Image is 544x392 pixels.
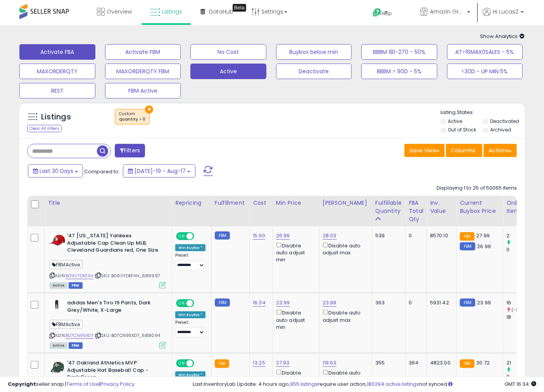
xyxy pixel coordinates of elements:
button: [DATE]-19 - Aug-17 [123,164,195,178]
a: 23.99 [276,299,290,307]
span: Listings [162,8,182,16]
a: 23.99 [323,299,337,307]
span: 26.99 [477,243,491,250]
div: Min Price [276,199,316,207]
div: seller snap | | [8,381,135,388]
div: Current Buybox Price [460,199,500,215]
span: Overview [107,8,132,16]
span: ON [177,233,187,240]
div: 2 [506,232,538,239]
span: All listings currently available for purchase on Amazon [50,342,67,349]
b: '47 Oakland Athletics MVP Adjustable Hat Baseball Cap - Dark Green [67,359,161,383]
button: BBBM 181-270 - 50% [361,44,437,60]
span: 30.72 [477,359,490,366]
div: 4823.00 [430,359,451,366]
img: 41tgXwoxEmL._SL40_.jpg [50,359,65,375]
button: AT>16MAX0SALES - 5% [447,44,523,60]
div: 363 [375,299,399,306]
span: Compared to: [84,168,120,175]
span: Custom: [119,111,145,123]
img: 411EKYPv-zL._SL40_.jpg [50,232,65,248]
label: Out of Stock [448,126,476,133]
div: Disable auto adjust max [323,241,366,256]
button: × [145,105,153,114]
div: Tooltip anchor [233,4,246,12]
div: Disable auto adjust min [276,368,313,390]
small: FBA [460,232,474,241]
div: quantity > 0 [119,117,145,122]
a: 119.63 [323,359,337,367]
i: Get Help [372,8,382,17]
a: 26.99 [276,232,290,240]
a: 180294 active listings [367,380,419,388]
button: Filters [115,144,145,157]
strong: Copyright [8,380,36,388]
div: Win BuyBox * [175,311,206,318]
button: Deactivate [276,64,352,79]
div: Preset: [175,320,206,337]
label: Deactivated [490,118,519,124]
a: 13.25 [253,359,265,367]
button: Activate FBA [19,44,95,60]
span: OFF [193,300,206,307]
div: Cost [253,199,269,207]
div: 21 [506,359,538,366]
div: ASIN: [50,232,166,288]
a: B09VYDKF4H [66,273,93,279]
div: Win BuyBox * [175,371,206,378]
small: FBM [460,299,475,307]
span: OFF [193,233,206,240]
div: 0 [506,373,538,380]
button: REST [19,83,95,98]
span: ON [177,300,187,307]
a: B07CN95XDT [66,332,93,339]
span: Hi Lucas2 [493,8,518,16]
a: 955 listings [290,380,318,388]
div: 8570.10 [430,232,451,239]
button: Last 30 Days [28,164,83,178]
span: FBM [69,282,83,289]
button: Save View [404,144,445,157]
p: Listing States: [441,109,525,116]
div: 5931.42 [430,299,451,306]
div: Inv. value [430,199,453,215]
span: FBM [69,342,83,349]
label: Archived [490,126,511,133]
span: Show Analytics [480,33,525,40]
div: Disable auto adjust max [323,368,366,383]
a: 16.34 [253,299,266,307]
div: Disable auto adjust min [276,241,313,263]
span: | SKU: B07CN95XDT_688094 [95,332,160,338]
div: FBA Total Qty [409,199,423,223]
a: Privacy Policy [100,380,135,388]
img: 210Tf01kPWL._SL40_.jpg [50,299,65,310]
small: FBA [215,359,229,368]
button: FBM Active [105,83,181,98]
a: 28.03 [323,232,337,240]
div: 16 [506,299,538,306]
div: ASIN: [50,299,166,348]
button: Columns [446,144,482,157]
span: | SKU: B09VYDKF4H_686997 [95,273,160,279]
small: FBM [215,299,230,307]
div: 0 [506,246,538,253]
button: MAXORDERQTY FBM [105,64,181,79]
div: Disable auto adjust max [323,308,366,323]
div: Fulfillment [215,199,246,207]
a: 27.93 [276,359,290,367]
div: Clear All Filters [27,125,62,132]
span: [DATE]-19 - Aug-17 [135,167,186,175]
small: FBA [460,359,474,368]
small: FBM [460,242,475,250]
button: No Cost [190,44,266,60]
span: All listings currently available for purchase on Amazon [50,282,67,289]
button: Buybox below min [276,44,352,60]
div: Disable auto adjust min [276,308,313,330]
span: Last 30 Days [40,167,73,175]
div: 0 [409,232,421,239]
h5: Listings [41,112,71,123]
div: 539 [375,232,399,239]
span: Amazin Group [430,8,465,16]
span: Columns [451,147,475,154]
button: Active [190,64,266,79]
